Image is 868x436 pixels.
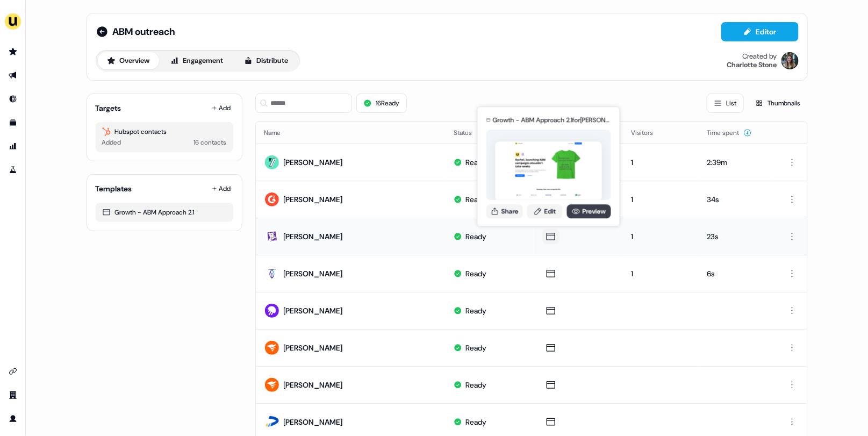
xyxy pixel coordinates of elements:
[707,94,744,113] button: List
[465,194,486,205] div: Ready
[465,342,486,353] div: Ready
[493,115,611,125] div: Growth - ABM Approach 2.1 for [PERSON_NAME] (overridden)
[631,194,690,205] div: 1
[527,204,563,218] a: Edit
[102,126,227,137] div: Hubspot contacts
[454,123,485,142] button: Status
[743,52,777,61] div: Created by
[4,410,21,427] a: Go to profile
[707,194,763,205] div: 34s
[210,101,233,116] button: Add
[194,137,227,148] div: 16 contacts
[96,183,132,194] div: Templates
[721,22,799,41] button: Editor
[727,61,777,69] div: Charlotte Stone
[631,231,690,242] div: 1
[4,363,21,380] a: Go to integrations
[707,123,752,142] button: Time spent
[465,157,486,168] div: Ready
[356,94,407,113] button: 16Ready
[161,52,233,69] button: Engagement
[631,157,690,168] div: 1
[210,181,233,196] button: Add
[631,268,690,279] div: 1
[102,207,227,218] div: Growth - ABM Approach 2.1
[465,231,486,242] div: Ready
[96,103,121,113] div: Targets
[465,305,486,316] div: Ready
[496,141,602,201] img: asset preview
[707,268,763,279] div: 6s
[102,137,121,148] div: Added
[98,52,159,69] button: Overview
[284,268,343,279] div: [PERSON_NAME]
[284,342,343,353] div: [PERSON_NAME]
[284,157,343,168] div: [PERSON_NAME]
[4,90,21,108] a: Go to Inbound
[284,231,343,242] div: [PERSON_NAME]
[486,204,523,218] button: Share
[4,138,21,155] a: Go to attribution
[284,194,343,205] div: [PERSON_NAME]
[264,123,294,142] button: Name
[284,380,343,390] div: [PERSON_NAME]
[465,268,486,279] div: Ready
[4,67,21,84] a: Go to outbound experience
[465,380,486,390] div: Ready
[748,94,808,113] button: Thumbnails
[284,417,343,427] div: [PERSON_NAME]
[113,25,175,38] span: ABM outreach
[4,387,21,404] a: Go to team
[781,52,799,69] img: Charlotte
[235,52,298,69] button: Distribute
[4,43,21,60] a: Go to prospects
[707,157,763,168] div: 2:39m
[465,417,486,427] div: Ready
[631,123,666,142] button: Visitors
[721,27,799,39] a: Editor
[4,114,21,131] a: Go to templates
[707,231,763,242] div: 23s
[567,204,611,218] a: Preview
[284,305,343,316] div: [PERSON_NAME]
[4,161,21,178] a: Go to experiments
